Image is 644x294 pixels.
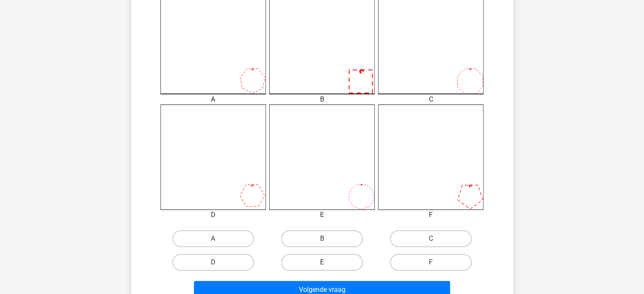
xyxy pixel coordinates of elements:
[263,210,381,220] div: E
[372,94,490,104] div: C
[154,94,272,104] div: A
[263,94,381,104] div: B
[172,230,254,247] label: A
[281,254,363,271] label: E
[372,210,490,220] div: F
[281,230,363,247] label: B
[154,210,272,220] div: D
[390,230,472,247] label: C
[390,254,472,271] label: F
[172,254,254,271] label: D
